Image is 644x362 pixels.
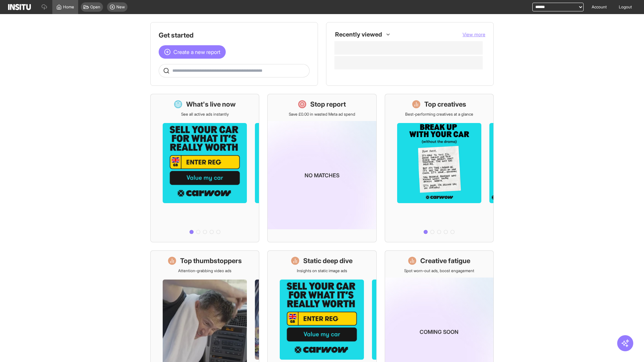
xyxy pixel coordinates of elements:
img: coming-soon-gradient_kfitwp.png [268,121,376,229]
span: Home [63,4,74,10]
h1: Top thumbstoppers [180,256,242,265]
p: Attention-grabbing video ads [178,268,231,274]
h1: Top creatives [424,100,466,109]
span: Open [90,4,100,10]
button: View more [463,31,485,38]
span: New [116,4,125,10]
h1: Static deep dive [303,256,353,265]
h1: Stop report [310,100,346,109]
a: What's live nowSee all active ads instantly [150,94,259,242]
span: Create a new report [173,48,220,56]
h1: Get started [159,31,310,40]
a: Stop reportSave £0.00 in wasted Meta ad spendNo matches [267,94,376,242]
img: Logo [8,4,31,10]
h1: What's live now [186,100,236,109]
p: Best-performing creatives at a glance [405,112,473,117]
p: Insights on static image ads [297,268,347,274]
a: Top creativesBest-performing creatives at a glance [385,94,494,242]
p: See all active ads instantly [181,112,229,117]
button: Create a new report [159,45,226,59]
p: No matches [305,171,339,179]
p: Save £0.00 in wasted Meta ad spend [289,112,355,117]
span: View more [463,32,485,37]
